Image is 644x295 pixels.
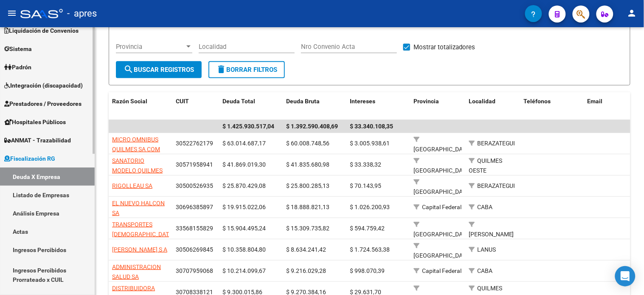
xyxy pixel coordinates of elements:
span: [GEOGRAPHIC_DATA] [413,252,471,259]
datatable-header-cell: Localidad [465,92,520,120]
span: EL NUEVO HALCON SA [112,200,165,216]
span: Email [588,98,603,105]
span: $ 998.070,39 [350,267,385,274]
span: Razón Social [112,98,147,105]
span: ADMINISTRACION SALUD SA [112,264,161,280]
span: [PERSON_NAME] S A [112,246,167,253]
span: Borrar Filtros [216,66,277,74]
span: Localidad [469,98,495,105]
span: TRANSPORTES [DEMOGRAPHIC_DATA][PERSON_NAME] S. A. [112,221,174,247]
span: BERAZATEGUI [477,140,515,147]
span: Deuda Total [222,98,255,105]
span: CUIT [176,98,189,105]
span: Buscar Registros [124,66,194,74]
span: BERAZATEGUI [477,182,515,189]
span: $ 10.214.099,67 [222,267,266,274]
span: $ 70.143,95 [350,182,381,189]
span: 30522762179 [176,140,213,147]
span: $ 33.340.108,35 [350,123,393,130]
datatable-header-cell: CUIT [172,92,219,120]
span: Capital Federal [422,204,461,210]
span: Mostrar totalizadores [413,42,475,52]
span: Provincia [116,43,185,51]
span: Integración (discapacidad) [4,81,83,90]
span: $ 1.425.930.517,04 [222,123,274,130]
span: 33568155829 [176,225,213,232]
span: $ 60.008.748,56 [286,140,329,147]
span: 30506269845 [176,246,213,253]
span: Intereses [350,98,375,105]
div: Open Intercom Messenger [615,266,636,286]
span: $ 8.634.241,42 [286,246,326,253]
span: Capital Federal [422,267,461,274]
span: Hospitales Públicos [4,117,66,127]
datatable-header-cell: Teléfonos [520,92,584,120]
span: $ 10.358.804,80 [222,246,266,253]
span: $ 19.915.022,06 [222,204,266,210]
span: $ 1.724.563,38 [350,246,390,253]
span: [GEOGRAPHIC_DATA] [413,146,471,153]
span: QUILMES OESTE [469,157,502,174]
mat-icon: delete [216,64,226,74]
span: $ 15.309.735,82 [286,225,329,232]
span: $ 41.835.680,98 [286,161,329,168]
mat-icon: person [627,8,637,18]
span: $ 1.392.590.408,69 [286,123,338,130]
span: $ 15.904.495,24 [222,225,266,232]
datatable-header-cell: Deuda Total [219,92,283,120]
span: CABA [477,204,492,210]
span: Teléfonos [524,98,551,105]
datatable-header-cell: Intereses [346,92,410,120]
span: $ 1.026.200,93 [350,204,390,210]
span: - apres [67,4,97,23]
span: Fiscalización RG [4,154,55,163]
span: $ 63.014.687,17 [222,140,266,147]
span: CABA [477,267,492,274]
span: ANMAT - Trazabilidad [4,136,71,145]
span: Padrón [4,62,31,72]
span: $ 3.005.938,61 [350,140,390,147]
span: Deuda Bruta [286,98,320,105]
datatable-header-cell: Provincia [410,92,465,120]
span: $ 41.869.019,30 [222,161,266,168]
span: Liquidación de Convenios [4,26,79,35]
span: RIGOLLEAU SA [112,182,152,189]
span: [GEOGRAPHIC_DATA] [413,231,471,238]
span: $ 25.800.285,13 [286,182,329,189]
span: 30500526935 [176,182,213,189]
span: $ 594.759,42 [350,225,385,232]
span: Provincia [413,98,439,105]
button: Buscar Registros [116,61,202,78]
datatable-header-cell: Deuda Bruta [283,92,346,120]
span: 30707959068 [176,267,213,274]
span: [GEOGRAPHIC_DATA] [413,167,471,174]
span: Prestadores / Proveedores [4,99,82,108]
span: LANUS [477,246,496,253]
span: 30571958941 [176,161,213,168]
span: $ 25.870.429,08 [222,182,266,189]
button: Borrar Filtros [208,61,285,78]
span: [GEOGRAPHIC_DATA] [413,188,471,195]
span: $ 18.888.821,13 [286,204,329,210]
span: Sistema [4,44,32,54]
span: [PERSON_NAME] [469,231,514,238]
mat-icon: menu [7,8,17,18]
span: $ 33.338,32 [350,161,381,168]
span: $ 9.216.029,28 [286,267,326,274]
span: SANATORIO MODELO QUILMES SOCIEDAD ANONIMA [112,157,169,184]
span: 30696385897 [176,204,213,210]
datatable-header-cell: Razón Social [109,92,172,120]
span: MICRO OMNIBUS QUILMES SA COM IND Y FINANC [112,136,160,162]
mat-icon: search [124,64,134,74]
